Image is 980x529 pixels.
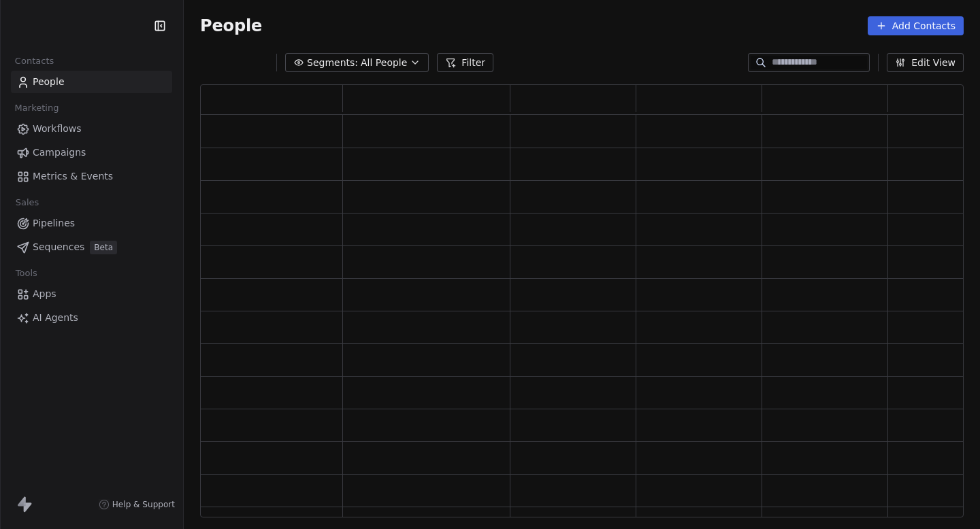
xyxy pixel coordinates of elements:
span: Campaigns [33,146,86,160]
span: People [33,75,65,89]
span: Sales [10,192,45,213]
span: AI Agents [33,311,78,325]
span: Segments: [307,56,358,70]
a: SequencesBeta [11,236,172,258]
span: People [200,16,262,36]
span: Metrics & Events [33,169,113,184]
a: Campaigns [11,141,172,164]
a: People [11,71,172,93]
a: Apps [11,283,172,305]
span: Pipelines [33,216,75,231]
span: Beta [90,241,117,254]
span: Marketing [9,98,65,118]
span: Sequences [33,240,84,254]
a: Workflows [11,118,172,140]
span: Help & Support [112,499,175,510]
a: AI Agents [11,307,172,329]
button: Add Contacts [868,16,964,35]
a: Help & Support [99,499,175,510]
span: Tools [10,263,43,284]
span: Contacts [9,51,60,71]
button: Edit View [887,53,964,72]
span: All People [361,56,407,70]
a: Pipelines [11,212,172,235]
button: Filter [437,53,493,72]
a: Metrics & Events [11,165,172,188]
span: Apps [33,287,56,301]
span: Workflows [33,122,82,136]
